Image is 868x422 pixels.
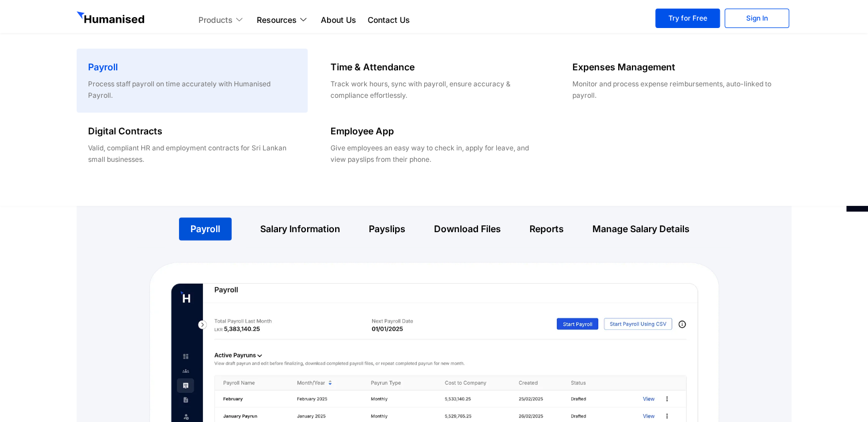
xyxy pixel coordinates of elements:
[251,13,315,27] a: Resources
[331,78,538,101] div: Track work hours, sync with payroll, ensure accuracy & compliance effortlessly.
[88,78,296,101] div: Process staff payroll on time accurately with Humanised Payroll.
[592,223,690,234] a: Manage Salary Details
[572,60,780,74] h6: Expenses Management
[331,60,538,74] h6: Time & Attendance
[434,223,501,234] a: Download Files
[724,9,789,28] a: Sign In
[529,223,564,234] a: Reports
[179,217,232,240] a: Payroll
[331,124,538,138] h6: Employee App
[362,13,416,27] a: Contact Us
[88,142,296,165] div: Valid, compliant HR and employment contracts for Sri Lankan small businesses.
[315,13,362,27] a: About Us
[369,223,405,234] a: Payslips
[193,13,251,27] a: Products
[88,60,296,74] h6: Payroll
[77,11,146,26] img: GetHumanised Logo
[260,223,340,234] a: Salary Information
[572,78,780,101] div: Monitor and process expense reimbursements, auto-linked to payroll.
[88,124,296,138] h6: Digital Contracts
[331,142,538,165] p: Give employees an easy way to check in, apply for leave, and view payslips from their phone.
[655,9,720,28] a: Try for Free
